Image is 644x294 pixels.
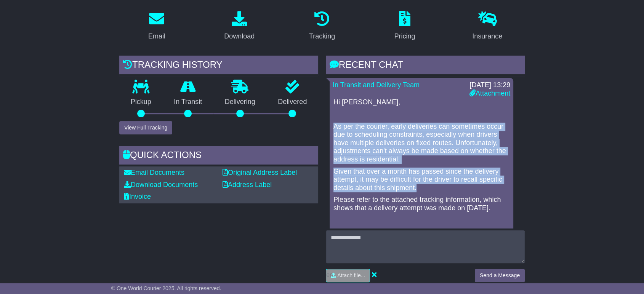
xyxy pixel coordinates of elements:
[469,81,510,89] div: [DATE] 13:29
[124,181,198,189] a: Download Documents
[467,8,507,44] a: Insurance
[119,98,163,106] p: Pickup
[124,169,184,176] a: Email Documents
[333,168,509,192] p: Given that over a month has passed since the delivery attempt, it may be difficult for the driver...
[119,146,318,166] div: Quick Actions
[148,31,165,42] div: Email
[143,8,170,44] a: Email
[224,31,255,42] div: Download
[469,89,510,97] a: Attachment
[267,98,319,106] p: Delivered
[475,269,525,282] button: Send a Message
[394,31,415,42] div: Pricing
[119,56,318,76] div: Tracking history
[124,193,151,200] a: Invoice
[309,31,335,42] div: Tracking
[119,121,172,134] button: View Full Tracking
[333,81,420,89] a: In Transit and Delivery Team
[472,31,502,42] div: Insurance
[223,169,297,176] a: Original Address Label
[333,98,509,107] p: Hi [PERSON_NAME],
[223,181,272,189] a: Address Label
[111,285,221,291] span: © One World Courier 2025. All rights reserved.
[213,98,267,106] p: Delivering
[389,8,420,44] a: Pricing
[333,123,509,164] p: As per the courier, early deliveries can sometimes occur due to scheduling constraints, especiall...
[163,98,214,106] p: In Transit
[333,228,509,244] p: Regards, Irinn
[304,8,340,44] a: Tracking
[219,8,260,44] a: Download
[333,196,509,212] p: Please refer to the attached tracking information, which shows that a delivery attempt was made o...
[326,56,525,76] div: RECENT CHAT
